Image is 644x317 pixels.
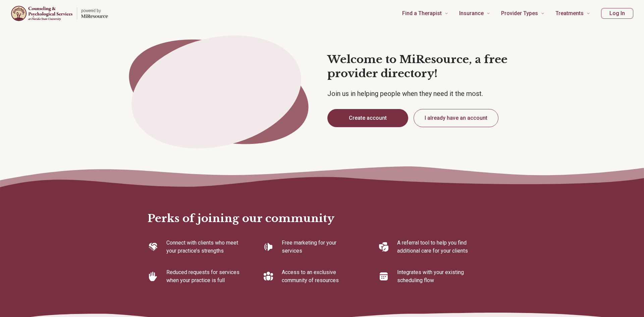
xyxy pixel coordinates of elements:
a: Home page [11,3,108,24]
h1: Welcome to MiResource, a free provider directory! [327,53,526,81]
p: Connect with clients who meet your practice’s strengths [166,239,241,255]
p: A referral tool to help you find additional care for your clients [397,239,472,255]
span: Provider Types [501,9,538,18]
span: Insurance [459,9,484,18]
p: Reduced requests for services when your practice is full [166,268,241,284]
button: I already have an account [414,109,498,127]
button: Log In [601,8,633,19]
span: Find a Therapist [402,9,442,18]
p: powered by [81,8,108,13]
p: Integrates with your existing scheduling flow [397,268,472,284]
p: Access to an exclusive community of resources [282,268,357,284]
h2: Perks of joining our community [148,190,496,226]
span: Treatments [555,9,584,18]
button: Create account [327,109,408,127]
p: Free marketing for your services [282,239,357,255]
p: Join us in helping people when they need it the most. [327,89,526,98]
